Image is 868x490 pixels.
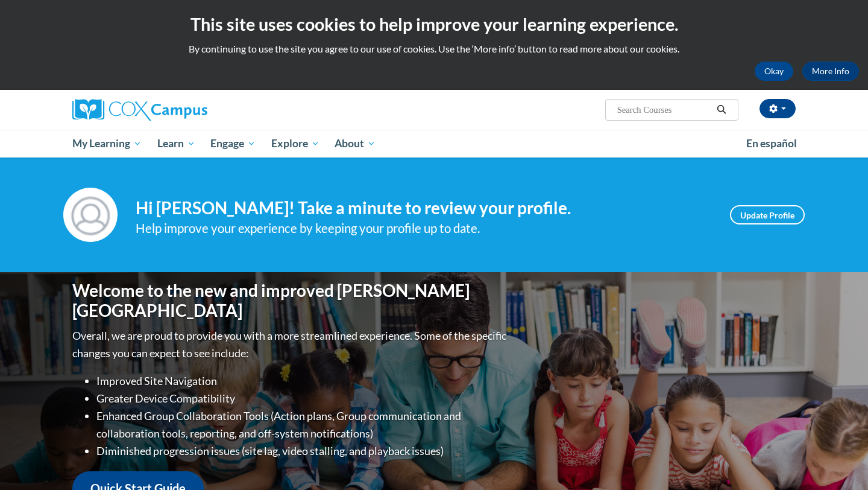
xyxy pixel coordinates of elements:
[136,218,712,238] div: Help improve your experience by keeping your profile up to date.
[263,130,327,157] a: Explore
[136,198,712,218] h4: Hi [PERSON_NAME]! Take a minute to review your profile.
[327,130,384,157] a: About
[738,131,805,156] a: En español
[9,42,859,56] p: By continuing to use the site you agree to our use of cookies. Use the ‘More info’ button to read...
[63,188,118,242] img: Profile Image
[96,407,509,442] li: Enhanced Group Collaboration Tools (Action plans, Group communication and collaboration tools, re...
[72,136,142,151] span: My Learning
[746,137,797,150] span: En español
[802,62,859,81] a: More Info
[72,327,509,362] p: Overall, we are proud to provide you with a more streamlined experience. Some of the specific cha...
[712,103,731,117] button: Search
[271,136,319,151] span: Explore
[755,62,793,81] button: Okay
[210,136,256,151] span: Engage
[96,442,509,460] li: Diminished progression issues (site lag, video stalling, and playback issues)
[9,12,859,36] h2: This site uses cookies to help improve your learning experience.
[72,281,509,321] h1: Welcome to the new and improved [PERSON_NAME][GEOGRAPHIC_DATA]
[72,99,207,121] img: Cox Campus
[72,99,301,121] a: Cox Campus
[157,136,195,151] span: Learn
[54,130,814,157] div: Main menu
[203,130,263,157] a: Engage
[335,136,376,151] span: About
[96,390,509,407] li: Greater Device Compatibility
[730,205,805,224] a: Update Profile
[64,130,149,157] a: My Learning
[616,103,712,117] input: Search Courses
[759,99,796,118] button: Account Settings
[96,372,509,390] li: Improved Site Navigation
[149,130,203,157] a: Learn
